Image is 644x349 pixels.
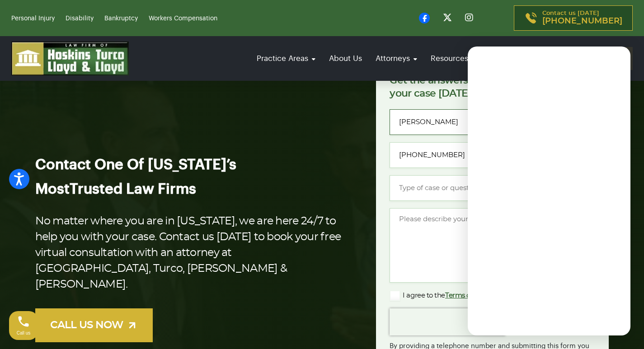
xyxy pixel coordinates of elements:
img: arrow-up-right-light.svg [127,320,138,331]
input: Type of case or question [390,175,595,201]
p: Contact us [DATE] [542,10,622,26]
a: About Us [324,46,367,71]
input: Full Name [390,109,490,135]
a: Terms of Service [445,292,497,299]
span: Call us [17,330,31,335]
p: No matter where you are in [US_STATE], we are here 24/7 to help you with your case. Contact us [D... [35,214,348,293]
a: CALL US NOW [35,308,153,342]
span: [PHONE_NUMBER] [542,17,622,26]
img: logo [11,42,129,75]
a: Workers Compensation [149,15,217,22]
p: Get the answers you need. We’ll review your case [DATE], for free. [390,74,595,100]
a: Contact us [DATE][PHONE_NUMBER] [514,5,633,31]
a: Attorneys [371,46,422,71]
a: Personal Injury [11,15,55,22]
span: Contact One Of [US_STATE]’s [35,158,236,172]
input: Phone* [390,142,595,168]
a: Disability [66,15,94,22]
span: Trusted Law Firms [70,182,196,196]
label: I agree to the and [390,290,552,301]
span: Most [35,182,70,196]
iframe: reCAPTCHA [390,308,505,335]
a: Bankruptcy [104,15,138,22]
a: Practice Areas [252,46,320,71]
a: Resources [426,46,480,71]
